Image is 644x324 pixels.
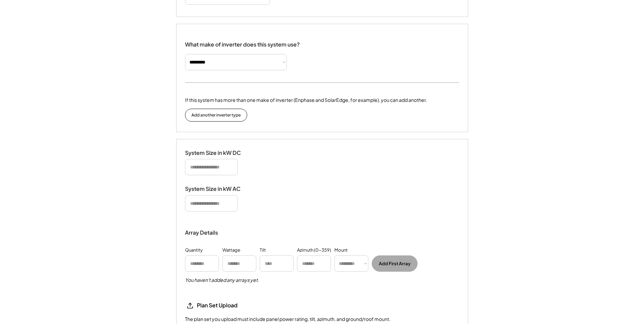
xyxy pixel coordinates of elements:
[185,96,427,104] div: If this system has more than one make of inverter (Enphase and SolarEdge, for example), you can a...
[185,316,390,323] div: The plan set you upload must include panel power rating, tilt, azimuth, and ground/roof mount.
[185,277,259,284] h5: You haven't added any arrays yet.
[222,247,240,254] div: Wattage
[260,247,266,254] div: Tilt
[297,247,331,254] div: Azimuth (0-359)
[185,185,253,193] div: System Size in kW AC
[185,34,300,50] div: What make of inverter does this system use?
[185,149,253,157] div: System Size in kW DC
[372,255,418,272] button: Add First Array
[185,229,219,237] div: Array Details
[185,109,247,122] button: Add another inverter type
[334,247,348,254] div: Mount
[197,302,265,309] div: Plan Set Upload
[185,247,203,254] div: Quantity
